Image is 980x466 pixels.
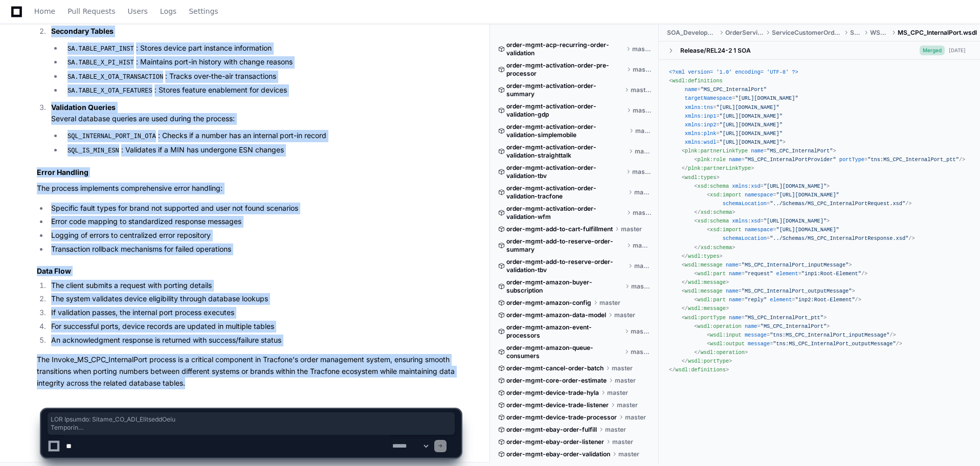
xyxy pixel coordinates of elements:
[669,78,798,145] span: < = = = = = = = >
[685,174,717,181] span: wsdl:types
[634,188,651,196] span: master
[160,8,176,14] span: Logs
[745,192,773,198] span: namespace
[685,95,732,101] span: targetNamespace
[506,164,624,180] span: order-mgmt-activation-order-validation-tbv
[725,29,764,37] span: OrderServices
[729,315,742,321] span: name
[694,209,735,215] span: </ >
[68,8,115,14] span: Pull Requests
[742,288,852,294] span: "MS_CPC_InternalPort_outputMessage"
[773,341,896,347] span: "tns:MS_CPC_InternalPort_outputMessage"
[506,311,606,319] span: order-mgmt-amazon-data-model
[51,415,452,432] span: LOR Ipsumdo: Sitame_CO_ADI_ElitseddOeiu Temporin Utl Etdolo_MA_ALI_EnimadmiNimv qu n Exercit-Ulla...
[614,311,635,319] span: master
[631,348,651,356] span: master
[506,389,599,397] span: order-mgmt-device-trade-hyla
[48,203,461,214] li: Specific fault types for brand not supported and user not found scenarios
[745,271,773,277] span: "request"
[62,144,461,157] li: : Validates if a MIN has undergone ESN changes
[772,29,842,37] span: ServiceCustomerOrderOS
[631,282,651,291] span: master
[839,157,864,163] span: portType
[506,323,622,340] span: order-mgmt-amazon-event-processors
[48,280,461,292] li: The client submits a request with porting details
[701,86,767,93] span: "MS_CPC_InternalPort"
[682,305,729,312] span: </ >
[767,148,833,154] span: "MS_CPC_InternalPort"
[631,327,651,336] span: master
[635,127,651,135] span: master
[506,123,627,139] span: order-mgmt-activation-order-validation-simplemobile
[949,47,966,54] div: [DATE]
[742,262,849,268] span: "MS_CPC_InternalPort_inputMessage"
[682,288,855,294] span: < = >
[682,279,729,285] span: </ >
[694,271,867,277] span: < = = />
[723,235,767,241] span: schemaLocation
[920,46,945,55] span: Merged
[685,148,748,154] span: plnk:partnerLinkType
[688,279,726,285] span: wsdl:message
[697,183,729,189] span: xsd:schema
[62,71,461,83] li: : Tracks over-the-air transactions
[633,106,651,115] span: master
[37,354,461,389] p: The Invoke_MS_CPC_InternalPort process is a critical component in Tracfone's order management sys...
[506,237,625,254] span: order-mgmt-add-to-reserve-order-summary
[633,241,651,250] span: master
[688,305,726,312] span: wsdl:message
[685,130,717,137] span: xmlns:plnk
[669,69,798,75] span: <?xml version= '1.0' encoding= 'UTF-8' ?>
[745,315,823,321] span: "MS_CPC_InternalPort_ptt"
[506,82,622,98] span: order-mgmt-activation-order-summary
[732,218,760,224] span: xmlns:xsd
[506,225,613,233] span: order-mgmt-add-to-cart-fulfillment
[189,8,218,14] span: Settings
[748,341,770,347] span: message
[697,271,725,277] span: wsdl:part
[506,278,623,295] span: order-mgmt-amazon-buyer-subscription
[697,323,741,329] span: wsdl:operation
[607,389,628,397] span: master
[720,139,783,145] span: "[URL][DOMAIN_NAME]"
[694,245,735,251] span: </ >
[62,130,461,142] li: : Checks if a number has an internal port-in record
[701,245,732,251] span: xsd:schema
[62,56,461,69] li: : Maintains port-in history with change reasons
[870,29,889,37] span: WSDLs
[51,27,114,35] strong: Secondary Tables
[48,243,461,255] li: Transaction rollback mechanisms for failed operations
[65,146,121,156] code: SQL_IS_MIN_ESN
[506,184,626,201] span: order-mgmt-activation-order-validation-tracfone
[723,201,767,207] span: schemaLocation
[764,183,827,189] span: "[URL][DOMAIN_NAME]"
[506,299,591,307] span: order-mgmt-amazon-config
[694,323,830,329] span: < = >
[37,183,461,194] p: The process implements comprehensive error handling:
[65,86,154,96] code: SA.TABLE_X_OTA_FEATURES
[682,165,754,171] span: </ >
[128,8,148,14] span: Users
[632,168,651,176] span: master
[506,344,622,360] span: order-mgmt-amazon-queue-consumers
[65,45,136,54] code: SA.TABLE_PART_INST
[697,297,725,303] span: wsdl:part
[48,230,461,241] li: Logging of errors to centralized error repository
[682,174,720,181] span: < >
[745,323,758,329] span: name
[701,209,732,215] span: xsd:schema
[770,235,908,241] span: "../Schemas/MS_CPC_InternalPortResponse.xsd"
[48,216,461,228] li: Error code mapping to standardized response messages
[801,271,861,277] span: "inp1:Root-Element"
[726,262,739,268] span: name
[688,165,751,171] span: plnk:partnerLinkType
[506,376,607,385] span: order-mgmt-core-order-estimate
[685,113,717,119] span: xmlns:inp1
[720,113,783,119] span: "[URL][DOMAIN_NAME]"
[682,148,836,154] span: < = >
[633,209,651,217] span: master
[716,104,779,110] span: "[URL][DOMAIN_NAME]"
[720,130,783,137] span: "[URL][DOMAIN_NAME]"
[867,157,959,163] span: "tns:MS_CPC_InternalPort_ptt"
[685,288,723,294] span: wsdl:message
